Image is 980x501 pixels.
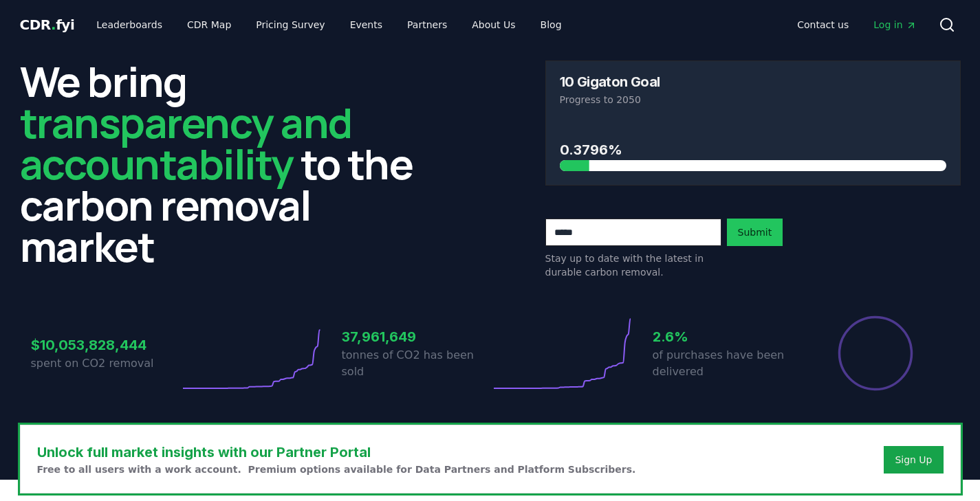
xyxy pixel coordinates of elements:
h3: 10 Gigaton Goal [560,75,660,89]
h3: 2.6% [653,326,801,347]
a: CDR.fyi [20,15,75,34]
a: Leaderboards [85,12,173,37]
button: Submit [727,219,783,246]
h3: 37,961,649 [342,326,490,347]
h3: Unlock full market insights with our Partner Portal [37,442,636,463]
span: transparency and accountability [20,94,352,192]
p: spent on CO2 removal [31,355,179,372]
p: tonnes of CO2 has been sold [342,347,490,380]
a: Log in [862,12,927,37]
p: Stay up to date with the latest in durable carbon removal. [545,252,721,279]
span: Log in [873,18,916,32]
h2: We bring to the carbon removal market [20,60,435,267]
a: Pricing Survey [245,12,336,37]
span: . [51,16,56,33]
a: Blog [530,12,573,37]
nav: Main [85,12,572,37]
a: Events [339,12,393,37]
button: Sign Up [884,446,943,474]
p: Free to all users with a work account. Premium options available for Data Partners and Platform S... [37,463,636,476]
h3: 0.3796% [560,140,946,160]
h3: $10,053,828,444 [31,335,179,355]
div: Percentage of sales delivered [837,315,914,392]
nav: Main [786,12,927,37]
a: Sign Up [895,453,932,467]
span: CDR fyi [20,16,75,33]
p: of purchases have been delivered [653,347,801,380]
a: Contact us [786,12,860,37]
p: Progress to 2050 [560,93,946,107]
a: About Us [461,12,526,37]
a: CDR Map [176,12,242,37]
a: Partners [396,12,458,37]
